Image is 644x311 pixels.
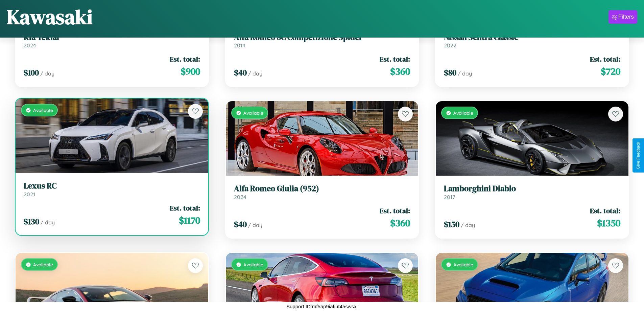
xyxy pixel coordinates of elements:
div: Filters [618,14,634,20]
span: / day [461,222,475,228]
span: 2022 [444,42,456,49]
span: $ 40 [234,67,247,78]
span: Est. total: [590,206,620,216]
span: / day [41,219,55,226]
span: Est. total: [170,54,200,64]
span: Available [453,262,473,267]
span: $ 1350 [597,216,620,230]
a: Lexus RC2021 [24,181,200,198]
span: $ 100 [24,67,39,78]
h3: Kia Tekiar [24,32,200,42]
span: Available [453,110,473,116]
span: $ 1170 [179,214,200,227]
p: Support ID: mf5ap9iafiut45swsxj [286,302,358,311]
h3: Lexus RC [24,181,200,191]
a: Lamborghini Diablo2017 [444,184,620,200]
span: 2024 [234,194,246,200]
span: Available [243,262,263,267]
span: $ 40 [234,219,247,230]
span: $ 900 [181,65,200,78]
span: Available [243,110,263,116]
div: Give Feedback [636,142,641,169]
h3: Alfa Romeo 8C Competizione Spider [234,32,410,42]
span: / day [248,70,262,77]
a: Alfa Romeo 8C Competizione Spider2014 [234,32,410,49]
span: 2014 [234,42,245,49]
a: Nissan Sentra Classic2022 [444,32,620,49]
a: Kia Tekiar2024 [24,32,200,49]
button: Filters [609,10,637,24]
h3: Nissan Sentra Classic [444,32,620,42]
span: 2021 [24,191,35,198]
span: $ 720 [601,65,620,78]
span: $ 360 [390,216,410,230]
span: $ 80 [444,67,456,78]
span: / day [458,70,472,77]
span: Est. total: [380,54,410,64]
span: $ 360 [390,65,410,78]
span: Est. total: [380,206,410,216]
span: Est. total: [590,54,620,64]
h3: Alfa Romeo Giulia (952) [234,184,410,194]
span: 2024 [24,42,36,49]
span: / day [248,222,262,228]
a: Alfa Romeo Giulia (952)2024 [234,184,410,200]
h3: Lamborghini Diablo [444,184,620,194]
span: $ 150 [444,219,459,230]
h1: Kawasaki [7,3,93,31]
span: Available [33,262,53,267]
span: Est. total: [170,203,200,213]
span: / day [40,70,54,77]
span: 2017 [444,194,455,200]
span: $ 130 [24,216,39,227]
span: Available [33,107,53,113]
